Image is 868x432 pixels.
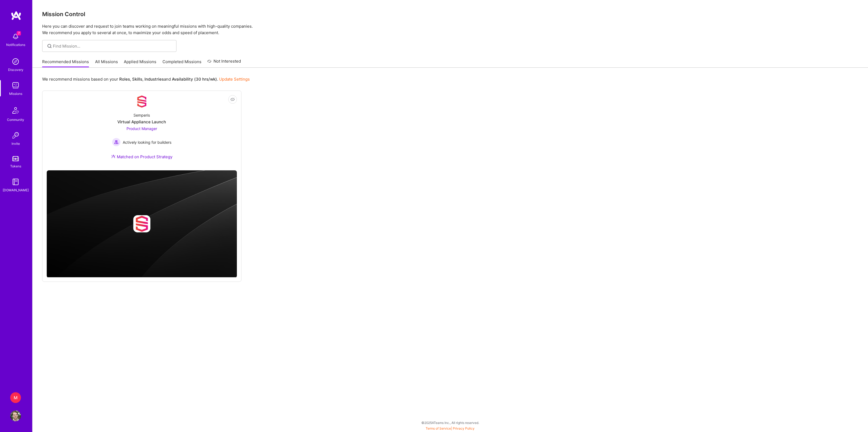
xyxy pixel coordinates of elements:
div: Invite [12,141,20,146]
a: Not Interested [207,58,241,68]
a: Recommended Missions [42,59,89,68]
p: We recommend missions based on your , , and . [42,76,250,82]
img: bell [10,31,21,42]
div: [DOMAIN_NAME] [3,187,29,193]
img: tokens [12,156,19,161]
b: Availability (30 hrs/wk) [172,77,217,82]
img: guide book [10,177,21,187]
b: Industries [144,77,164,82]
img: Invite [10,130,21,141]
img: User Avatar [10,411,21,421]
i: icon EyeClosed [230,97,235,102]
img: Actively looking for builders [112,138,121,146]
img: Company Logo [135,95,148,108]
span: | [426,426,475,430]
img: Community [9,104,22,117]
i: icon SearchGrey [46,43,53,49]
a: Terms of Service [426,426,451,430]
a: Completed Missions [162,59,201,68]
img: Company logo [133,215,150,232]
a: M [9,392,22,403]
span: Actively looking for builders [123,139,171,145]
h3: Mission Control [42,11,858,17]
div: Community [7,117,24,123]
div: Discovery [8,67,23,73]
input: Find Mission... [53,43,172,49]
b: Skills [132,77,142,82]
div: Semperis [133,112,150,118]
div: Notifications [6,42,25,48]
a: Company LogoSemperisVirtual Appliance LaunchProduct Manager Actively looking for buildersActively... [47,95,237,166]
img: cover [47,170,237,278]
a: Update Settings [219,77,250,82]
img: teamwork [10,80,21,91]
img: Ateam Purple Icon [111,154,115,159]
a: All Missions [95,59,118,68]
span: Product Manager [126,126,157,131]
div: Matched on Product Strategy [111,154,172,160]
a: User Avatar [9,411,22,421]
div: Missions [9,91,22,96]
b: Roles [119,77,130,82]
a: Applied Missions [124,59,156,68]
div: Virtual Appliance Launch [117,119,166,125]
div: © 2025 ATeams Inc., All rights reserved. [32,416,868,429]
div: Tokens [10,163,21,169]
img: discovery [10,56,21,67]
span: 7 [17,31,21,35]
p: Here you can discover and request to join teams working on meaningful missions with high-quality ... [42,23,858,36]
a: Privacy Policy [453,426,475,430]
img: logo [11,11,21,20]
div: M [10,392,21,403]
